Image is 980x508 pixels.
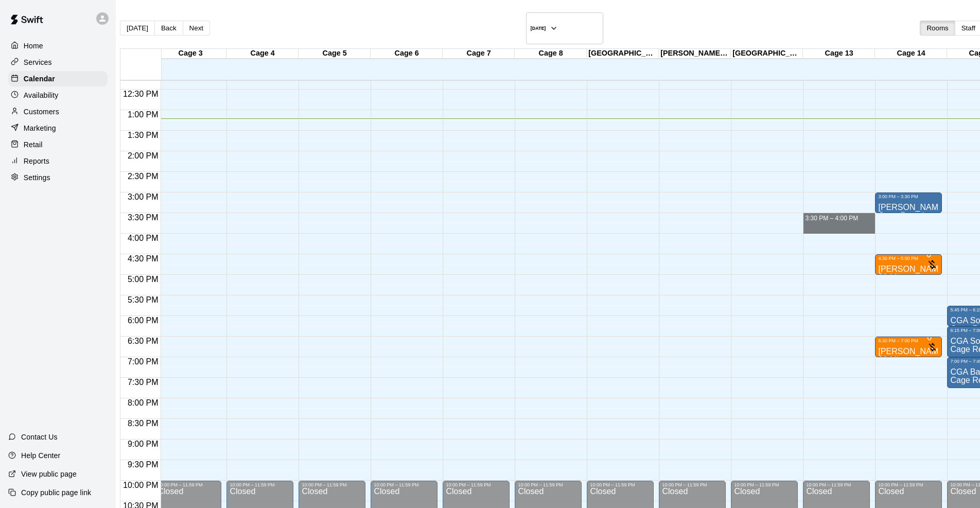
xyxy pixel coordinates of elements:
span: 8:00 PM [125,398,161,407]
div: 10:00 PM – 11:59 PM [374,482,434,487]
p: Services [24,57,52,67]
span: 4:00 PM [125,234,161,242]
button: [DATE] [120,21,155,36]
p: Availability [24,90,59,100]
span: 7:00 PM [125,357,161,366]
div: 10:00 PM – 11:59 PM [662,482,723,487]
div: 10:00 PM – 11:59 PM [878,482,939,487]
span: 0 [926,250,931,259]
span: 8:30 PM [125,419,161,428]
p: Copy public page link [21,487,91,498]
div: Cage 14 [875,49,947,59]
span: 5:30 PM [125,295,161,304]
span: 2:00 PM [125,151,161,160]
div: 10:00 PM – 11:59 PM [734,482,795,487]
div: 10:00 PM – 11:59 PM [230,482,290,487]
a: Availability [8,87,108,103]
div: Cage 3 [154,49,226,59]
p: Help Center [21,450,60,461]
h6: [DATE] [531,26,546,31]
a: Marketing [8,120,108,136]
span: 5:00 PM [125,275,161,284]
span: 6:30 PM [125,337,161,345]
a: Home [8,38,108,54]
p: Home [24,41,43,51]
div: 3:00 PM – 3:30 PM [878,194,939,199]
div: 10:00 PM – 11:59 PM [518,482,579,487]
div: 6:30 PM – 7:00 PM [878,338,939,343]
a: Calendar [8,71,108,86]
div: Cage 8 [515,49,587,59]
div: 10:00 PM – 11:59 PM [302,482,362,487]
button: Next [183,21,210,36]
span: 3:30 PM – 4:00 PM [805,215,858,222]
div: 3:00 PM – 3:30 PM: Jeff Nikolaus [875,192,942,213]
div: Cage 7 [443,49,515,59]
div: 10:00 PM – 11:59 PM [157,482,218,487]
p: Retail [24,139,43,150]
span: 6:00 PM [125,316,161,325]
div: 4:30 PM – 5:00 PM [878,256,939,261]
span: 2:30 PM [125,172,161,181]
div: Cage 5 [299,49,371,59]
p: Customers [24,107,59,117]
button: [DATE] [526,12,603,44]
button: Back [154,21,183,36]
svg: No customers have paid [926,259,938,270]
a: Retail [8,137,108,152]
button: Rooms [920,21,955,36]
div: 4:30 PM – 5:00 PM: Caleb Blanck [875,254,942,275]
p: Settings [24,172,50,183]
span: 12:30 PM [120,90,161,98]
a: Services [8,55,108,70]
p: Marketing [24,123,56,133]
p: Reports [24,156,49,166]
div: 6:30 PM – 7:00 PM: Talen Keagy [875,337,942,357]
span: 7:30 PM [125,378,161,387]
div: Cage 6 [371,49,443,59]
p: View public page [21,469,77,479]
span: 1:00 PM [125,110,161,119]
div: [GEOGRAPHIC_DATA] - [STREET_ADDRESS] [587,49,659,59]
p: Calendar [24,74,55,84]
span: 4:30 PM [125,254,161,263]
span: Cage Rental [878,211,924,220]
span: 3:00 PM [125,192,161,201]
span: 0 [927,333,932,342]
div: Cage 4 [226,49,299,59]
span: 1:30 PM [125,131,161,139]
div: [GEOGRAPHIC_DATA] - [STREET_ADDRESS] [731,49,803,59]
div: 10:00 PM – 11:59 PM [446,482,506,487]
div: Cage 13 [803,49,875,59]
span: 3:30 PM [125,213,161,222]
div: 10:00 PM – 11:59 PM [590,482,651,487]
span: 9:00 PM [125,440,161,448]
a: Reports [8,153,108,169]
a: Customers [8,104,108,119]
p: Contact Us [21,432,58,442]
span: 9:30 PM [125,460,161,469]
span: 10:00 PM [120,481,161,489]
svg: No customers have paid [927,342,938,353]
div: [PERSON_NAME] - [STREET_ADDRESS][PERSON_NAME] [659,49,731,59]
a: Settings [8,170,108,185]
